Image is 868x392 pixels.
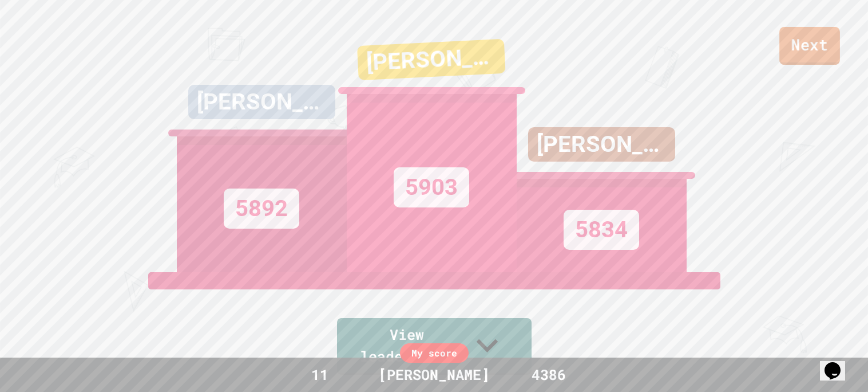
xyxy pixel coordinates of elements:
div: [PERSON_NAME] [528,127,675,162]
iframe: chat widget [820,346,857,381]
div: 5892 [224,189,299,229]
div: [PERSON_NAME] [356,39,505,80]
a: View leaderboard [337,318,532,375]
div: My score [400,343,469,363]
div: 11 [277,364,363,386]
div: 4386 [506,364,592,386]
div: 5903 [394,167,469,207]
a: Next [779,27,840,65]
div: [PERSON_NAME] [367,364,501,386]
div: 5834 [564,210,639,250]
div: [PERSON_NAME] [188,85,335,119]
